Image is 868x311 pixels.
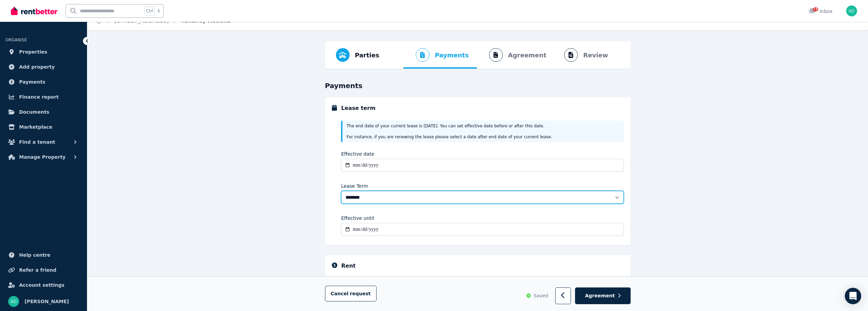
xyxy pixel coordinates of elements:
[19,251,50,259] span: Help centre
[5,60,82,74] a: Add property
[5,90,82,104] a: Finance report
[158,8,160,14] span: k
[355,51,379,60] span: Parties
[19,266,56,274] span: Refer a friend
[330,41,385,69] button: Parties
[19,108,49,116] span: Documents
[341,215,374,222] label: Effective until
[19,138,55,146] span: Find a tenant
[350,291,371,297] span: request
[435,51,469,60] span: Payments
[5,263,82,277] a: Refer a friend
[5,135,82,149] button: Find a tenant
[25,297,69,306] span: [PERSON_NAME]
[5,45,82,59] a: Properties
[325,41,631,69] nav: Progress
[325,286,377,302] button: Cancelrequest
[341,104,376,112] h5: Lease term
[19,78,45,86] span: Payments
[5,105,82,119] a: Documents
[5,278,82,292] a: Account settings
[144,6,155,15] span: Ctrl
[809,8,833,15] div: Inbox
[19,153,65,161] span: Manage Property
[8,296,19,307] img: Adam
[341,262,356,270] h5: Rent
[533,293,548,299] span: Saved
[19,48,47,56] span: Properties
[403,41,474,69] button: Payments
[325,81,631,90] h3: Payments
[585,293,615,299] span: Agreement
[5,38,27,42] span: ORGANISE
[19,281,64,289] span: Account settings
[331,291,371,297] span: Cancel
[846,5,857,16] img: Adam
[5,248,82,262] a: Help centre
[5,75,82,89] a: Payments
[5,120,82,134] a: Marketplace
[19,123,52,131] span: Marketplace
[19,63,55,71] span: Add property
[19,93,59,101] span: Finance report
[845,288,861,304] div: Open Intercom Messenger
[341,121,623,142] div: The end date of your current lease is [DATE] . You can set effective date before or after this da...
[5,150,82,164] button: Manage Property
[11,6,57,16] img: RentBetter
[341,183,368,189] label: Lease Term
[813,7,818,11] span: 73
[341,151,374,157] label: Effective date
[575,288,630,305] button: Agreement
